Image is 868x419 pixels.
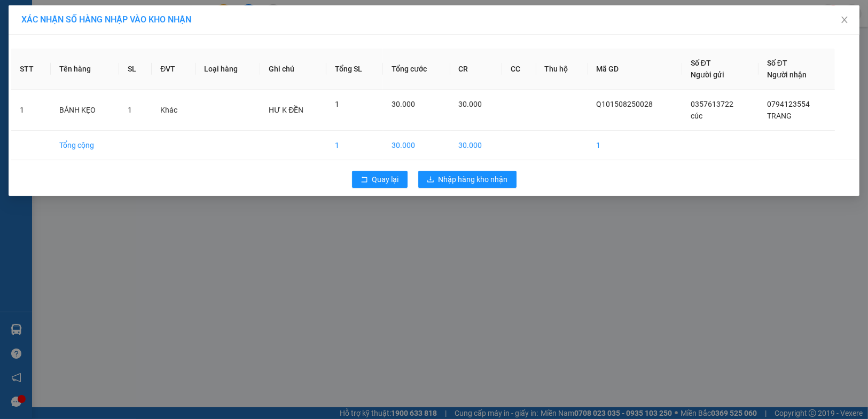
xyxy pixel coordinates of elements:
[11,90,51,131] td: 1
[326,49,383,90] th: Tổng SL
[326,131,383,160] td: 1
[767,70,807,79] span: Người nhận
[392,100,415,108] span: 30.000
[691,70,724,79] span: Người gửi
[502,49,536,90] th: CC
[352,171,408,188] button: rollbackQuay lại
[439,173,508,185] span: Nhập hàng kho nhận
[100,26,447,39] li: [STREET_ADDRESS][PERSON_NAME]. [GEOGRAPHIC_DATA], Tỉnh [GEOGRAPHIC_DATA]
[51,90,119,131] td: BÁNH KẸO
[51,49,119,90] th: Tên hàng
[588,49,682,90] th: Mã GD
[196,49,260,90] th: Loại hàng
[427,176,434,184] span: download
[152,49,196,90] th: ĐVT
[459,100,482,108] span: 30.000
[691,59,711,67] span: Số ĐT
[767,100,810,108] span: 0794123554
[691,100,733,108] span: 0357613722
[260,49,326,90] th: Ghi chú
[13,77,146,95] b: GỬI : PV Trảng Bàng
[269,106,303,114] span: HƯ K ĐỀN
[128,106,132,114] span: 1
[830,5,859,35] button: Close
[588,131,682,160] td: 1
[597,100,653,108] span: Q101508250028
[100,39,447,53] li: Hotline: 1900 8153
[840,15,849,24] span: close
[767,59,787,67] span: Số ĐT
[335,100,339,108] span: 1
[361,176,368,184] span: rollback
[372,173,399,185] span: Quay lại
[13,13,67,67] img: logo.jpg
[11,49,51,90] th: STT
[383,131,450,160] td: 30.000
[767,112,792,120] span: TRANG
[450,49,502,90] th: CR
[383,49,450,90] th: Tổng cước
[536,49,588,90] th: Thu hộ
[152,90,196,131] td: Khác
[21,14,191,25] span: XÁC NHẬN SỐ HÀNG NHẬP VÀO KHO NHẬN
[119,49,152,90] th: SL
[51,131,119,160] td: Tổng cộng
[418,171,517,188] button: downloadNhập hàng kho nhận
[450,131,502,160] td: 30.000
[691,112,702,120] span: cúc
